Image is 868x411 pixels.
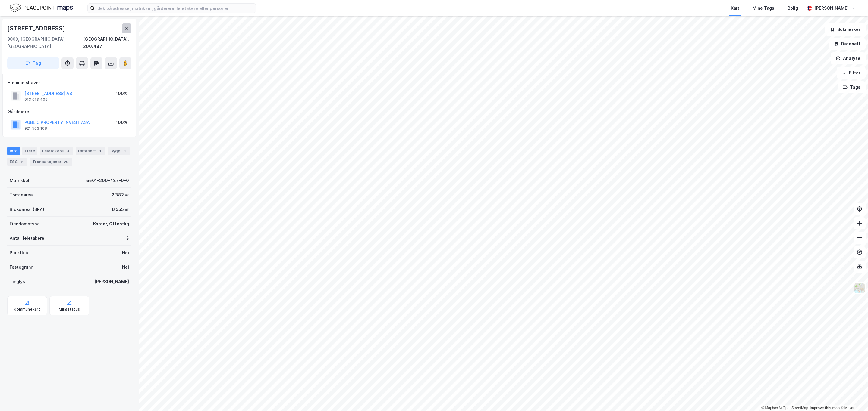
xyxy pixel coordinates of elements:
[779,406,808,410] a: OpenStreetMap
[837,67,866,79] button: Filter
[93,220,129,227] div: Kontor, Offentlig
[108,147,130,155] div: Bygg
[7,23,66,33] div: [STREET_ADDRESS]
[126,235,129,242] div: 3
[116,90,127,97] div: 100%
[731,5,739,12] div: Kart
[19,159,25,165] div: 2
[810,406,840,410] a: Improve this map
[8,79,131,86] div: Hjemmelshaver
[86,177,129,184] div: 5501-200-487-0-0
[753,5,774,12] div: Mine Tags
[831,52,866,64] button: Analyse
[10,278,27,285] div: Tinglyst
[761,406,778,410] a: Mapbox
[7,147,20,155] div: Info
[59,307,80,312] div: Miljøstatus
[116,119,127,126] div: 100%
[10,235,44,242] div: Antall leietakere
[122,249,129,256] div: Nei
[30,158,72,166] div: Transaksjoner
[63,159,70,165] div: 20
[8,108,131,115] div: Gårdeiere
[7,57,59,69] button: Tag
[814,5,849,12] div: [PERSON_NAME]
[10,177,29,184] div: Matrikkel
[10,3,73,13] img: logo.f888ab2527a4732fd821a326f86c7f29.svg
[14,307,40,312] div: Kommunekart
[83,36,131,50] div: [GEOGRAPHIC_DATA], 200/487
[94,278,129,285] div: [PERSON_NAME]
[24,97,48,102] div: 913 013 409
[122,264,129,271] div: Nei
[22,147,37,155] div: Eiere
[65,148,71,154] div: 3
[10,264,33,271] div: Festegrunn
[7,36,83,50] div: 9008, [GEOGRAPHIC_DATA], [GEOGRAPHIC_DATA]
[40,147,73,155] div: Leietakere
[10,206,44,213] div: Bruksareal (BRA)
[95,4,256,13] input: Søk på adresse, matrikkel, gårdeiere, leietakere eller personer
[24,126,47,131] div: 921 563 108
[825,23,866,36] button: Bokmerker
[10,191,34,199] div: Tomteareal
[122,148,128,154] div: 1
[838,382,868,411] iframe: Chat Widget
[838,81,866,93] button: Tags
[788,5,798,12] div: Bolig
[112,191,129,199] div: 2 382 ㎡
[829,38,866,50] button: Datasett
[10,220,40,227] div: Eiendomstype
[10,249,30,256] div: Punktleie
[97,148,103,154] div: 1
[7,158,27,166] div: ESG
[854,283,865,294] img: Z
[112,206,129,213] div: 6 555 ㎡
[76,147,105,155] div: Datasett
